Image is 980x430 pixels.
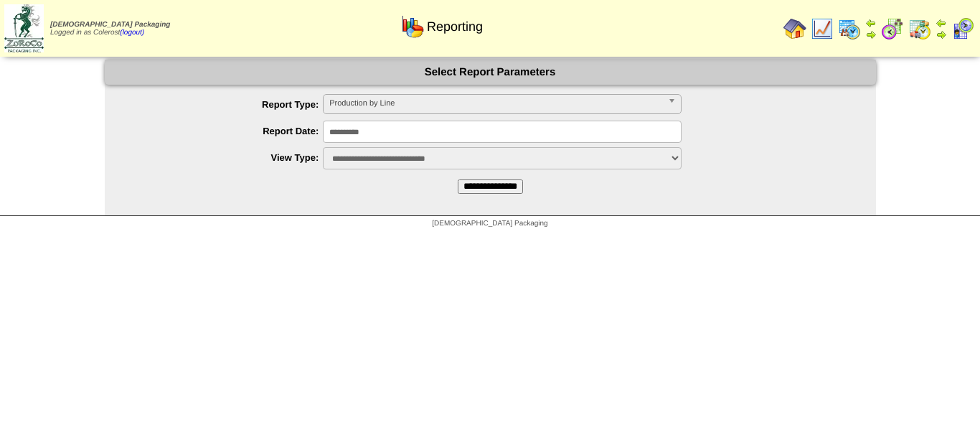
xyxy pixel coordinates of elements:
[133,152,324,163] label: View Type:
[838,17,861,40] img: calendarprod.gif
[133,99,324,110] label: Report Type:
[401,15,424,38] img: graph.gif
[133,126,324,136] label: Report Date:
[936,29,947,40] img: arrowright.gif
[783,17,806,40] img: home.gif
[811,17,834,40] img: line_graph.gif
[105,60,876,85] div: Select Report Parameters
[427,19,483,34] span: Reporting
[908,17,931,40] img: calendarinout.gif
[865,29,877,40] img: arrowright.gif
[4,4,44,52] img: zoroco-logo-small.webp
[50,21,170,37] span: Logged in as Colerost
[951,17,974,40] img: calendarcustomer.gif
[881,17,904,40] img: calendarblend.gif
[936,17,947,29] img: arrowleft.gif
[50,21,170,29] span: [DEMOGRAPHIC_DATA] Packaging
[329,95,662,112] span: Production by Line
[120,29,144,37] a: (logout)
[865,17,877,29] img: arrowleft.gif
[432,220,547,228] span: [DEMOGRAPHIC_DATA] Packaging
